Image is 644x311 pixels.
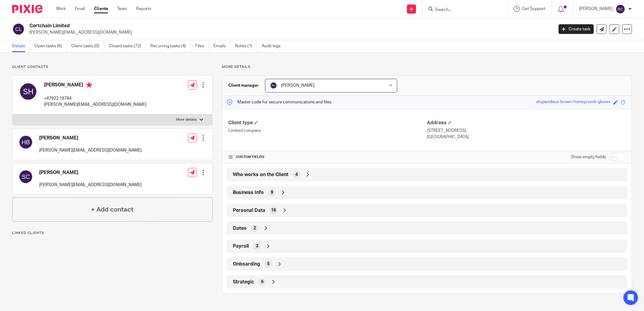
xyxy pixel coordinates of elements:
h4: [PERSON_NAME] [39,169,142,176]
p: Client contacts [12,65,213,69]
p: [GEOGRAPHIC_DATA] [427,134,626,140]
img: svg%3E [18,135,33,149]
h4: CUSTOM FIELDS [228,155,427,159]
p: +47922 19784 [44,95,146,102]
p: Linked clients [12,231,213,236]
img: svg%3E [18,82,38,101]
p: Limited company [228,128,427,134]
p: [PERSON_NAME][EMAIL_ADDRESS][DOMAIN_NAME] [39,147,142,153]
span: Onboarding [233,261,260,267]
p: [STREET_ADDRESS], [427,128,626,134]
img: svg%3E [18,169,33,184]
p: More details [176,117,196,122]
span: 3 [256,243,258,249]
p: Master code for secure communications and files [227,99,331,105]
img: Pixie [12,5,42,13]
span: Dates [233,225,247,232]
a: Create task [558,24,594,34]
a: Notes (1) [235,40,257,52]
span: [PERSON_NAME] [281,83,314,88]
a: Work [56,6,66,12]
span: 2 [253,225,256,231]
div: stupendous-brown-honeycomb-gloves [536,99,610,106]
h2: Certchain Limited [29,23,445,29]
span: 9 [271,189,273,196]
a: Details [12,40,30,52]
span: 4 [295,172,298,178]
a: Emails [213,40,230,52]
span: 5 [267,261,270,267]
a: Client tasks (0) [71,40,104,52]
img: svg%3E [270,82,277,89]
span: Get Support [522,7,545,11]
img: svg%3E [615,4,625,14]
p: [PERSON_NAME][EMAIL_ADDRESS][DOMAIN_NAME] [29,29,549,35]
input: Search [434,7,489,13]
span: Strategic [233,279,254,285]
label: Show empty fields [571,154,606,160]
p: More details [222,65,632,69]
a: Reports [136,6,151,12]
span: Business Info [233,189,264,196]
p: [PERSON_NAME][EMAIL_ADDRESS][DOMAIN_NAME] [44,102,146,108]
h4: [PERSON_NAME] [44,82,146,89]
a: Recurring tasks (4) [150,40,191,52]
span: 16 [271,207,276,213]
h4: Address [427,120,626,126]
a: Team [117,6,127,12]
h4: + Add contact [91,205,133,214]
span: Who works on the Client [233,172,288,178]
a: Clients [94,6,108,12]
a: Closed tasks (72) [109,40,146,52]
a: Files [195,40,209,52]
a: Email [75,6,85,12]
span: Payroll [233,243,249,249]
p: [PERSON_NAME][EMAIL_ADDRESS][DOMAIN_NAME] [39,182,142,188]
h4: Client type [228,120,427,126]
p: [PERSON_NAME] [579,6,612,12]
h3: Client manager [228,82,259,89]
a: Audit logs [262,40,285,52]
i: Primary [86,82,92,88]
a: Open tasks (6) [35,40,67,52]
span: 6 [261,279,263,285]
img: svg%3E [12,23,25,35]
h4: [PERSON_NAME] [39,135,142,141]
span: Personal Data [233,207,265,214]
